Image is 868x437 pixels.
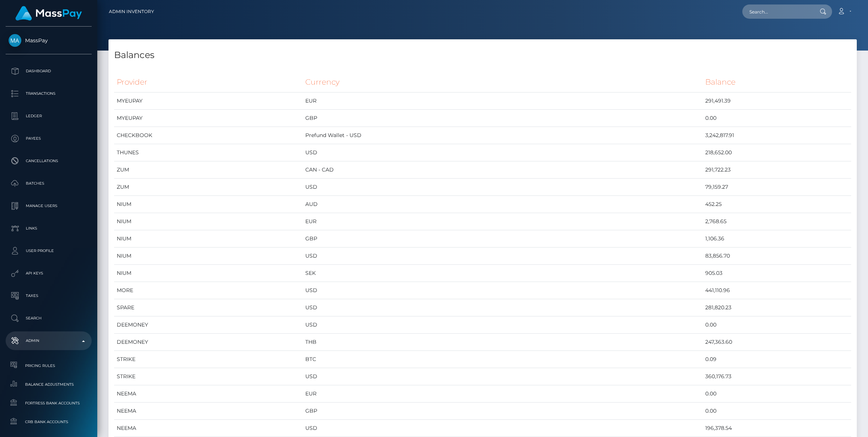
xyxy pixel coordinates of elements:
[303,72,703,92] th: Currency
[6,107,92,125] a: Ledger
[6,152,92,170] a: Cancellations
[9,200,89,212] p: Manage Users
[114,368,303,385] td: STRIKE
[9,110,89,122] p: Ledger
[6,331,92,350] a: Admin
[303,92,703,110] td: EUR
[303,144,703,161] td: USD
[9,335,89,346] p: Admin
[114,110,303,127] td: MYEUPAY
[114,161,303,179] td: ZUM
[9,155,89,167] p: Cancellations
[703,351,851,368] td: 0.09
[114,385,303,403] td: NEEMA
[6,174,92,193] a: Batches
[303,351,703,368] td: BTC
[9,418,89,426] span: CRB Bank Accounts
[9,88,89,99] p: Transactions
[6,309,92,328] a: Search
[114,196,303,213] td: NIUM
[303,368,703,385] td: USD
[114,92,303,110] td: MYEUPAY
[6,219,92,238] a: Links
[6,197,92,215] a: Manage Users
[114,334,303,351] td: DEEMONEY
[9,178,89,189] p: Batches
[6,264,92,283] a: API Keys
[6,84,92,103] a: Transactions
[6,376,92,392] a: Balance Adjustments
[703,385,851,403] td: 0.00
[109,4,154,19] a: Admin Inventory
[114,282,303,299] td: MORE
[303,265,703,282] td: SEK
[6,129,92,148] a: Payees
[114,72,303,92] th: Provider
[703,196,851,213] td: 452.25
[303,127,703,144] td: Prefund Wallet - USD
[703,213,851,230] td: 2,768.65
[9,245,89,257] p: User Profile
[114,49,851,62] h4: Balances
[703,299,851,316] td: 281,820.23
[703,316,851,334] td: 0.00
[703,420,851,437] td: 196,378.54
[114,316,303,334] td: DEEMONEY
[303,161,703,179] td: CAN - CAD
[6,62,92,81] a: Dashboard
[703,334,851,351] td: 247,363.60
[703,161,851,179] td: 291,722.23
[303,299,703,316] td: USD
[703,92,851,110] td: 291,491.39
[9,313,89,324] p: Search
[114,179,303,196] td: ZUM
[15,6,82,21] img: MassPay Logo
[114,230,303,248] td: NIUM
[303,196,703,213] td: AUD
[303,316,703,334] td: USD
[703,127,851,144] td: 3,242,817.91
[9,290,89,301] p: Taxes
[703,72,851,92] th: Balance
[6,358,92,374] a: Pricing Rules
[114,248,303,265] td: NIUM
[703,179,851,196] td: 79,159.27
[6,286,92,305] a: Taxes
[114,144,303,161] td: THUNES
[703,110,851,127] td: 0.00
[114,299,303,316] td: SPARE
[703,265,851,282] td: 905.03
[703,144,851,161] td: 218,652.00
[114,420,303,437] td: NEEMA
[703,282,851,299] td: 441,110.96
[9,133,89,144] p: Payees
[9,380,89,389] span: Balance Adjustments
[703,368,851,385] td: 360,176.73
[703,248,851,265] td: 83,856.70
[303,385,703,403] td: EUR
[9,399,89,407] span: Fortress Bank Accounts
[303,248,703,265] td: USD
[303,110,703,127] td: GBP
[303,282,703,299] td: USD
[6,395,92,411] a: Fortress Bank Accounts
[303,403,703,420] td: GBP
[742,4,813,19] input: Search...
[9,66,89,77] p: Dashboard
[703,230,851,248] td: 1,106.36
[6,37,92,44] span: MassPay
[703,403,851,420] td: 0.00
[9,223,89,234] p: Links
[114,351,303,368] td: STRIKE
[303,230,703,248] td: GBP
[303,334,703,351] td: THB
[114,127,303,144] td: CHECKBOOK
[9,34,21,47] img: MassPay
[114,265,303,282] td: NIUM
[6,242,92,260] a: User Profile
[303,213,703,230] td: EUR
[114,403,303,420] td: NEEMA
[9,268,89,279] p: API Keys
[6,414,92,430] a: CRB Bank Accounts
[303,420,703,437] td: USD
